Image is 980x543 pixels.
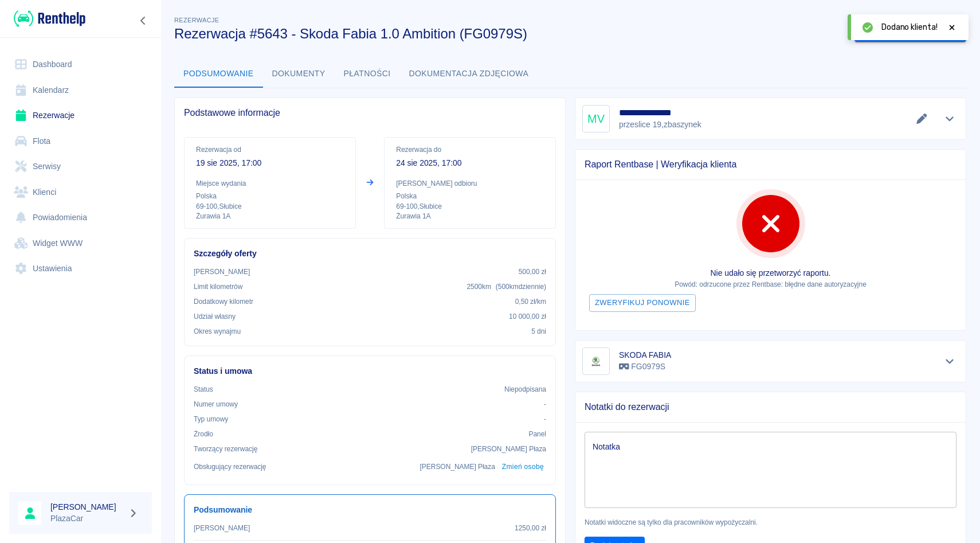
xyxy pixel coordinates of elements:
[467,282,546,292] p: 2500 km
[196,178,344,189] p: Miejsce wydania
[500,459,546,475] button: Zmień osobę
[619,349,671,361] h6: SKODA FABIA
[529,429,547,439] p: Panel
[194,267,250,277] p: [PERSON_NAME]
[194,248,546,260] h6: Szczegóły oferty
[184,107,556,119] span: Podstawowe informacje
[194,282,242,292] p: Limit kilometrów
[585,267,957,279] p: Nie udało się przetworzyć raportu.
[174,26,845,42] h3: Rezerwacja #5643 - Skoda Fabia 1.0 Ambition (FG0979S)
[396,201,544,212] p: 69-100 , Słubice
[940,111,959,127] button: Pokaż szczegóły
[9,103,152,128] a: Rezerwacje
[396,178,544,189] p: [PERSON_NAME] odbioru
[400,60,538,88] button: Dokumentacja zdjęciowa
[420,462,495,472] p: [PERSON_NAME] Płaza
[585,350,607,373] img: Image
[544,399,546,409] p: -
[194,296,253,307] p: Dodatkowy kilometr
[912,111,931,127] button: Edytuj dane
[619,119,703,131] p: przeslice 19 , zbaszynek
[194,523,250,533] p: [PERSON_NAME]
[9,256,152,282] a: Ustawienia
[14,9,85,28] img: Renthelp logo
[194,399,238,409] p: Numer umowy
[174,60,263,88] button: Podsumowanie
[396,191,544,201] p: Polska
[194,326,241,337] p: Okres wynajmu
[396,212,544,221] p: Żurawia 1A
[9,179,152,205] a: Klienci
[194,444,257,454] p: Tworzący rezerwację
[589,294,696,312] button: Zweryfikuj ponownie
[196,144,344,155] p: Rezerwacja od
[9,154,152,179] a: Serwisy
[194,429,213,439] p: Żrodło
[263,60,335,88] button: Dokumenty
[196,157,344,169] p: 19 sie 2025, 17:00
[585,279,957,290] p: Powód: odrzucone przez Rentbase: błędne dane autoryzacyjne
[194,384,213,394] p: Status
[585,401,957,413] span: Notatki do rezerwacji
[471,444,546,454] p: [PERSON_NAME] Płaza
[940,353,959,369] button: Pokaż szczegóły
[9,231,152,256] a: Widget WWW
[496,283,546,291] span: ( 500 km dziennie )
[509,311,546,322] p: 10 000,00 zł
[582,105,610,132] div: MV
[396,157,544,169] p: 24 sie 2025, 17:00
[196,201,344,212] p: 69-100 , Słubice
[194,311,236,322] p: Udział własny
[9,205,152,231] a: Powiadomienia
[135,13,152,28] button: Zwiń nawigację
[50,513,124,525] p: PlazaCar
[515,296,546,307] p: 0,50 zł /km
[396,144,544,155] p: Rezerwacja do
[194,365,546,377] h6: Status i umowa
[585,159,957,170] span: Raport Rentbase | Weryfikacja klienta
[881,21,938,33] span: Dodano klienta!
[194,462,266,472] p: Obsługujący rezerwację
[619,361,671,373] p: FG0979S
[196,191,344,201] p: Polska
[196,212,344,221] p: Żurawia 1A
[9,77,152,103] a: Kalendarz
[9,9,85,28] a: Renthelp logo
[585,517,957,528] p: Notatki widoczne są tylko dla pracowników wypożyczalni.
[544,414,546,424] p: -
[515,523,546,533] p: 1250,00 zł
[531,326,546,337] p: 5 dni
[9,128,152,154] a: Flota
[174,17,219,24] span: Rezerwacje
[519,267,546,277] p: 500,00 zł
[9,52,152,77] a: Dashboard
[194,504,546,516] h6: Podsumowanie
[50,501,124,513] h6: [PERSON_NAME]
[194,414,228,424] p: Typ umowy
[335,60,400,88] button: Płatności
[504,384,546,394] p: Niepodpisana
